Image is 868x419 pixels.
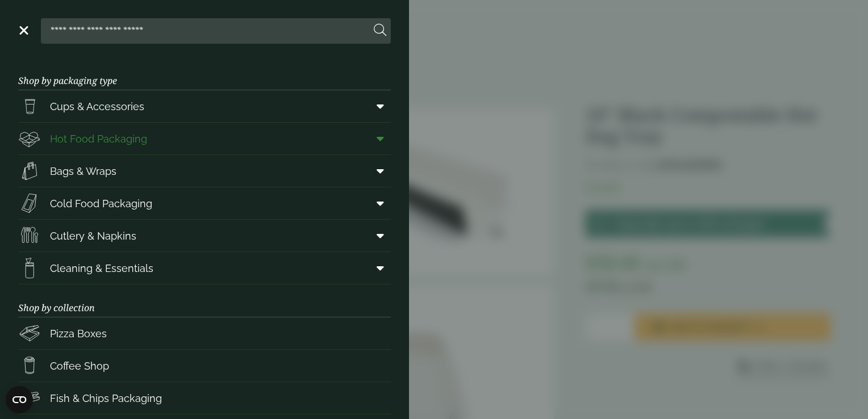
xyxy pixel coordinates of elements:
a: Coffee Shop [18,350,391,382]
img: Sandwich_box.svg [18,192,41,215]
a: Cutlery & Napkins [18,220,391,252]
span: Bags & Wraps [50,164,116,179]
span: Cold Food Packaging [50,196,152,211]
img: HotDrink_paperCup.svg [18,354,41,377]
span: Coffee Shop [50,358,109,374]
img: Deli_box.svg [18,127,41,150]
a: Cleaning & Essentials [18,252,391,284]
a: Cups & Accessories [18,90,391,122]
a: Hot Food Packaging [18,123,391,154]
h3: Shop by packaging type [18,57,391,90]
a: Cold Food Packaging [18,187,391,219]
h3: Shop by collection [18,284,391,317]
span: Fish & Chips Packaging [50,391,162,406]
img: open-wipe.svg [18,257,41,279]
button: Open CMP widget [6,386,33,413]
img: PintNhalf_cup.svg [18,95,41,118]
span: Cleaning & Essentials [50,261,153,276]
a: Fish & Chips Packaging [18,382,391,414]
img: Paper_carriers.svg [18,160,41,182]
span: Pizza Boxes [50,326,107,341]
a: Pizza Boxes [18,317,391,349]
span: Cutlery & Napkins [50,228,136,244]
img: Pizza_boxes.svg [18,322,41,345]
span: Hot Food Packaging [50,131,147,146]
span: Cups & Accessories [50,99,144,114]
img: Cutlery.svg [18,224,41,247]
a: Bags & Wraps [18,155,391,187]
